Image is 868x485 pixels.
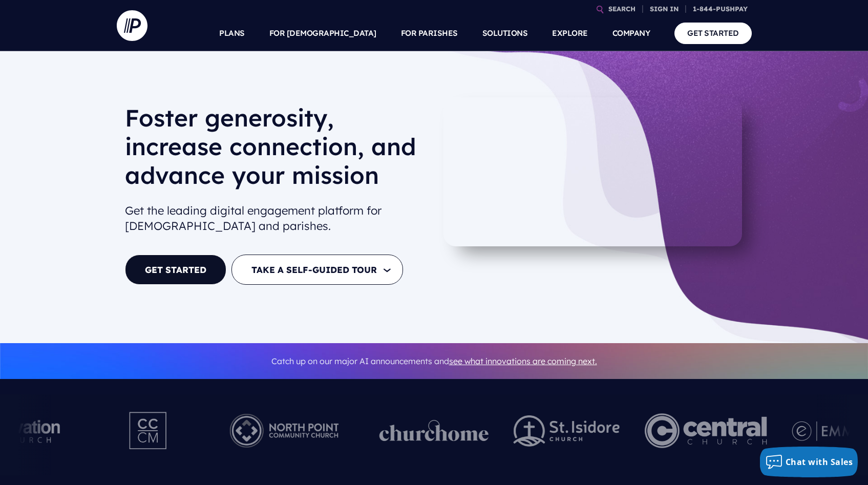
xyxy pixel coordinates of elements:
img: Pushpay_Logo__NorthPoint [214,403,354,459]
img: Pushpay_Logo__CCM [108,403,189,459]
a: GET STARTED [125,255,226,285]
h2: Get the leading digital engagement platform for [DEMOGRAPHIC_DATA] and parishes. [125,199,426,239]
a: GET STARTED [674,23,752,44]
p: Catch up on our major AI announcements and [125,350,744,373]
img: pp_logos_2 [513,415,620,447]
a: PLANS [219,15,245,51]
button: TAKE A SELF-GUIDED TOUR [231,255,403,285]
a: EXPLORE [552,15,588,51]
a: see what innovations are coming next. [449,356,597,366]
img: Central Church Henderson NV [644,403,767,459]
a: SOLUTIONS [482,15,528,51]
a: COMPANY [612,15,650,51]
button: Chat with Sales [760,447,858,477]
h1: Foster generosity, increase connection, and advance your mission [125,103,426,198]
a: FOR [DEMOGRAPHIC_DATA] [269,15,376,51]
a: FOR PARISHES [401,15,458,51]
img: pp_logos_1 [379,420,489,441]
span: Chat with Sales [786,456,853,468]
